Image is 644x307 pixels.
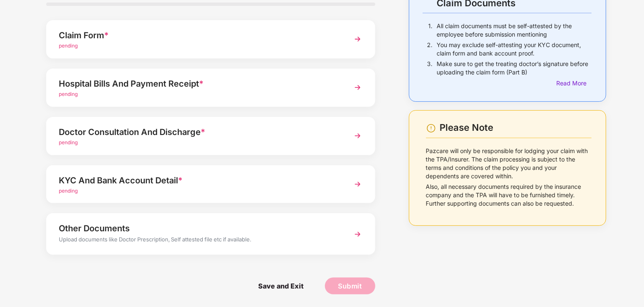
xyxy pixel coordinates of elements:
[59,188,78,194] span: pending
[59,77,337,90] div: Hospital Bills And Payment Receipt
[350,128,365,143] img: svg+xml;base64,PHN2ZyBpZD0iTmV4dCIgeG1sbnM9Imh0dHA6Ly93d3cudzMub3JnLzIwMDAvc3ZnIiB3aWR0aD0iMzYiIG...
[350,80,365,95] img: svg+xml;base64,PHN2ZyBpZD0iTmV4dCIgeG1sbnM9Imh0dHA6Ly93d3cudzMub3JnLzIwMDAvc3ZnIiB3aWR0aD0iMzYiIG...
[437,22,592,39] p: All claim documents must be self-attested by the employee before submission mentioning
[426,147,592,180] p: Pazcare will only be responsible for lodging your claim with the TPA/Insurer. The claim processin...
[350,32,365,47] img: svg+xml;base64,PHN2ZyBpZD0iTmV4dCIgeG1sbnM9Imh0dHA6Ly93d3cudzMub3JnLzIwMDAvc3ZnIiB3aWR0aD0iMzYiIG...
[325,278,375,294] button: Submit
[59,42,78,49] span: pending
[440,122,592,133] div: Please Note
[59,139,78,146] span: pending
[350,177,365,192] img: svg+xml;base64,PHN2ZyBpZD0iTmV4dCIgeG1sbnM9Imh0dHA6Ly93d3cudzMub3JnLzIwMDAvc3ZnIiB3aWR0aD0iMzYiIG...
[427,60,432,77] p: 3.
[59,222,337,235] div: Other Documents
[437,41,592,58] p: You may exclude self-attesting your KYC document, claim form and bank account proof.
[426,123,436,133] img: svg+xml;base64,PHN2ZyBpZD0iV2FybmluZ18tXzI0eDI0IiBkYXRhLW5hbWU9Ildhcm5pbmcgLSAyNHgyNCIgeG1sbnM9Im...
[250,278,312,294] span: Save and Exit
[350,227,365,242] img: svg+xml;base64,PHN2ZyBpZD0iTmV4dCIgeG1sbnM9Imh0dHA6Ly93d3cudzMub3JnLzIwMDAvc3ZnIiB3aWR0aD0iMzYiIG...
[426,183,592,208] p: Also, all necessary documents required by the insurance company and the TPA will have to be furni...
[428,22,432,39] p: 1.
[437,60,592,77] p: Make sure to get the treating doctor’s signature before uploading the claim form (Part B)
[427,41,432,58] p: 2.
[59,125,337,139] div: Doctor Consultation And Discharge
[556,79,592,88] div: Read More
[59,235,337,246] div: Upload documents like Doctor Prescription, Self attested file etc if available.
[59,91,78,97] span: pending
[59,174,337,187] div: KYC And Bank Account Detail
[59,29,337,42] div: Claim Form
